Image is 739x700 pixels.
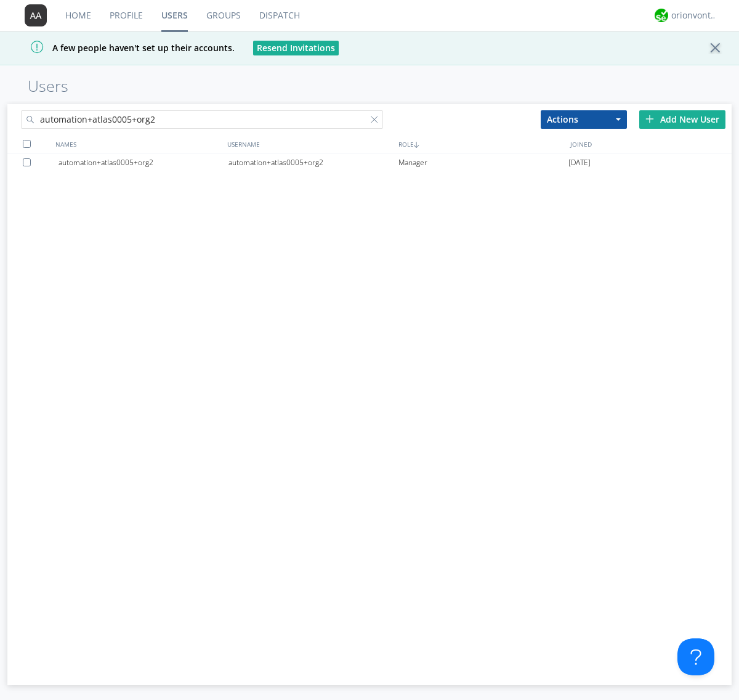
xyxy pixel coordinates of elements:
div: NAMES [52,135,224,153]
span: A few people haven't set up their accounts. [9,42,235,54]
div: USERNAME [224,135,396,153]
input: Search users [21,110,383,129]
div: Manager [398,153,568,172]
div: automation+atlas0005+org2 [59,153,228,172]
div: ROLE [395,135,567,153]
button: Resend Invitations [253,41,339,55]
img: 29d36aed6fa347d5a1537e7736e6aa13 [655,9,668,22]
a: automation+atlas0005+org2automation+atlas0005+org2Manager[DATE] [7,153,732,172]
button: Actions [541,110,627,129]
span: [DATE] [568,153,591,172]
img: 373638.png [25,4,47,26]
div: JOINED [567,135,739,153]
img: plus.svg [645,115,654,123]
div: orionvontas+atlas+automation+org2 [671,9,717,22]
div: automation+atlas0005+org2 [228,153,398,172]
div: Add New User [639,110,725,129]
iframe: Toggle Customer Support [677,638,714,675]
